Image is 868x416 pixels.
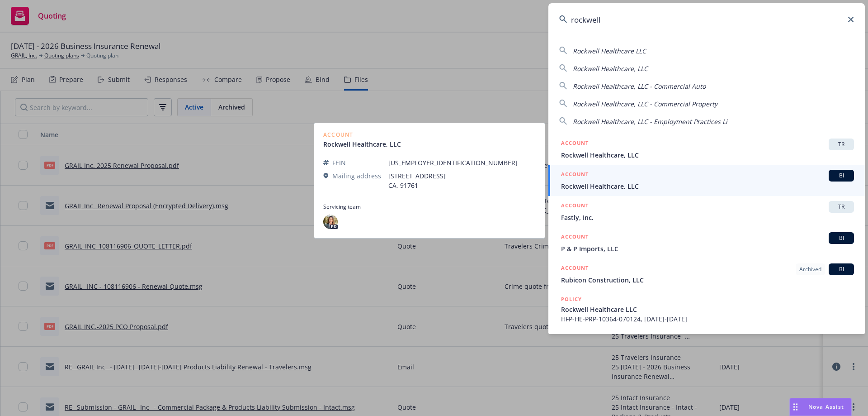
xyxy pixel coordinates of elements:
span: Rockwell Healthcare, LLC [561,150,854,160]
a: POLICYRockwell Healthcare LLCHFP-HE-PRP-10364-070124, [DATE]-[DATE] [548,290,865,329]
span: Rockwell Healthcare, LLC [561,182,854,191]
button: Nova Assist [789,398,852,416]
span: Rockwell Healthcare, LLC - Commercial Auto [573,82,706,91]
span: P & P Imports, LLC [561,244,854,253]
div: Drag to move [790,398,801,416]
a: ACCOUNTTRFastly, Inc. [548,196,865,227]
h5: POLICY [561,334,582,343]
a: ACCOUNTTRRockwell Healthcare, LLC [548,134,865,165]
span: Archived [799,265,821,273]
a: POLICY [548,329,865,368]
span: Rockwell Healthcare, LLC [573,64,648,73]
span: HFP-HE-PRP-10364-070124, [DATE]-[DATE] [561,314,854,324]
span: Rockwell Healthcare, LLC - Employment Practices Li [573,117,727,126]
span: Fastly, Inc. [561,213,854,222]
span: Rockwell Healthcare LLC [561,305,854,314]
span: Rubicon Construction, LLC [561,275,854,285]
span: TR [832,203,850,211]
h5: ACCOUNT [561,170,589,181]
h5: POLICY [561,295,582,304]
span: TR [832,140,850,148]
span: Rockwell Healthcare, LLC - Commercial Property [573,100,717,108]
h5: ACCOUNT [561,263,589,274]
h5: ACCOUNT [561,201,589,212]
a: ACCOUNTBIRockwell Healthcare, LLC [548,165,865,196]
span: Nova Assist [808,403,844,411]
a: ACCOUNTArchivedBIRubicon Construction, LLC [548,258,865,290]
span: Rockwell Healthcare LLC [573,47,646,55]
span: BI [832,234,850,242]
input: Search... [548,3,865,36]
span: BI [832,172,850,180]
a: ACCOUNTBIP & P Imports, LLC [548,227,865,258]
h5: ACCOUNT [561,139,589,149]
h5: ACCOUNT [561,232,589,243]
span: BI [832,265,850,273]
